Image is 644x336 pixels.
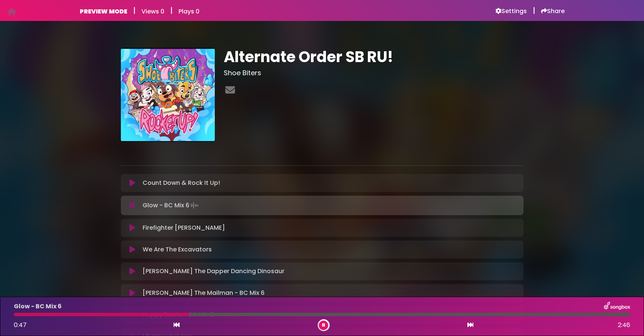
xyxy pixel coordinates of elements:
[80,8,127,15] h6: PREVIEW MODE
[143,288,265,297] p: [PERSON_NAME] The Mailman - BC Mix 6
[541,7,565,15] a: Share
[143,267,284,276] p: [PERSON_NAME] The Dapper Dancing Dinosaur
[170,6,173,15] h5: |
[143,245,212,254] p: We Are The Excavators
[224,69,524,77] h3: Shoe Biters
[133,6,135,15] h5: |
[14,302,62,311] p: Glow - BC Mix 6
[121,48,215,142] img: OQsf137BQus9dY5q7SZS
[495,7,527,15] a: Settings
[189,200,200,211] img: waveform4.gif
[14,321,27,329] span: 0:47
[224,48,524,66] h1: Alternate Order SB RU!
[143,200,200,211] p: Glow - BC Mix 6
[604,302,630,311] img: songbox-logo-white.png
[143,178,220,187] p: Count Down & Rock It Up!
[141,8,164,15] h6: Views 0
[533,6,535,15] h5: |
[178,8,199,15] h6: Plays 0
[143,223,225,232] p: Firefighter [PERSON_NAME]
[618,321,630,330] span: 2:46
